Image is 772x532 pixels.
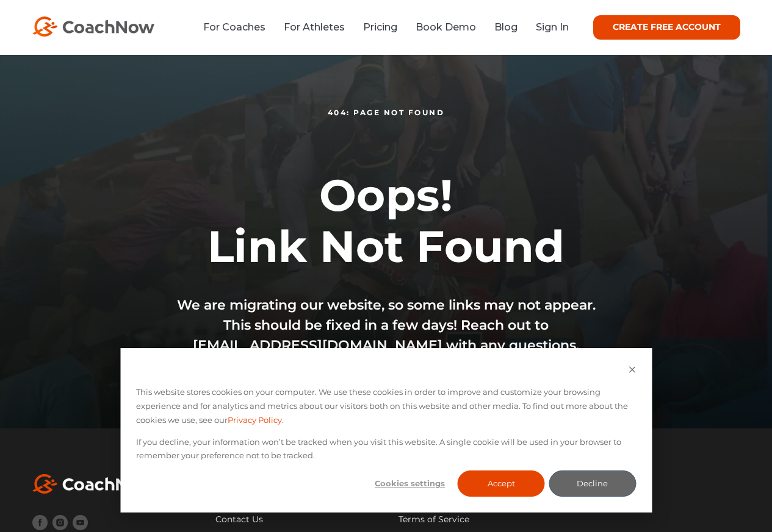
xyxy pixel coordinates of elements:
[173,155,600,295] h1: Oops! Link Not Found
[416,21,476,33] a: Book Demo
[628,364,636,378] button: Dismiss cookie banner
[136,385,636,427] p: This website stores cookies on your computer. We use these cookies in order to improve and custom...
[173,90,600,155] p: 404: Page Not Found
[52,515,68,530] img: Instagram
[173,295,600,394] p: We are migrating our website, so some links may not appear. This should be fixed in a few days! R...
[203,21,265,33] a: For Coaches
[494,21,518,33] a: Blog
[32,515,48,530] img: Facebook
[536,21,569,33] a: Sign In
[284,21,345,33] a: For Athletes
[458,470,545,497] button: Accept
[73,515,88,530] img: Youtube
[120,348,652,512] div: Cookie banner
[366,470,453,497] button: Cookies settings
[549,470,636,497] button: Decline
[363,21,397,33] a: Pricing
[32,474,154,494] img: White CoachNow Logo
[399,513,557,527] a: Terms of Service
[32,16,154,37] img: CoachNow Logo
[215,513,265,527] a: Contact Us
[593,15,740,40] a: CREATE FREE ACCOUNT
[228,413,282,427] a: Privacy Policy
[136,435,636,463] p: If you decline, your information won’t be tracked when you visit this website. A single cookie wi...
